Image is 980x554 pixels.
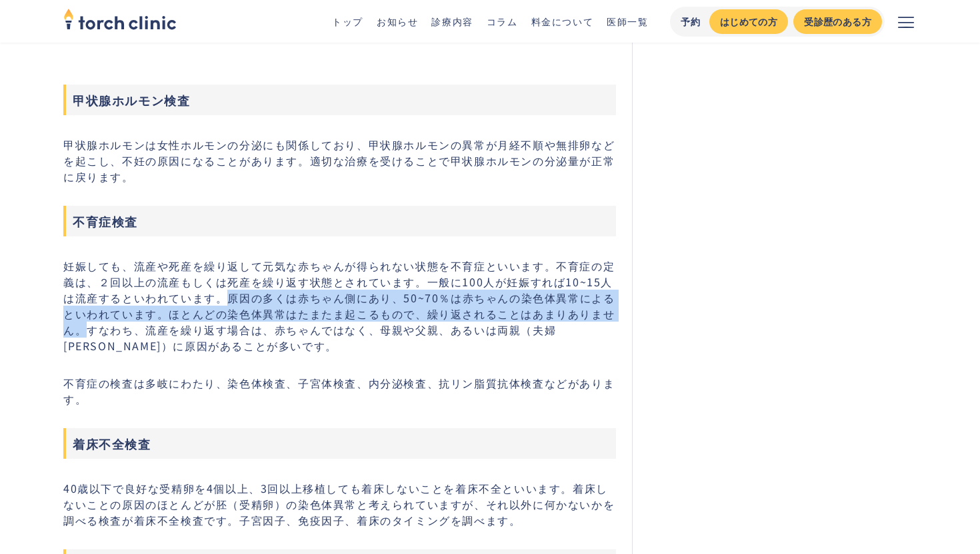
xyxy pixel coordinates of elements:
[63,9,177,33] a: home
[63,480,616,528] p: 40歳以下で良好な受精卵を4個以上、3回以上移植しても着床しないことを着床不全といいます。着床しないことの原因のほとんどが胚（受精卵）の染色体異常と考えられていますが、それ以外に何かないかを調べ...
[804,15,871,29] div: 受診歴のある方
[531,15,594,28] a: 料金について
[377,15,418,28] a: お知らせ
[63,258,616,354] p: 妊娠しても、流産や死産を繰り返して元気な赤ちゃんが得られない状態を不育症といいます。不育症の定義は、２回以上の流産もしくは死産を繰り返す状態とされています。一般に100人が妊娠すれば10~15人...
[332,15,363,28] a: トップ
[63,428,616,459] h3: 着床不全検査
[431,15,473,28] a: 診療内容
[63,375,616,407] p: 不育症の検査は多岐にわたり、染色体検査、子宮体検査、内分泌検査、抗リン脂質抗体検査などがあります。
[607,15,648,28] a: 医師一覧
[63,85,616,115] h3: 甲状腺ホルモン検査
[709,9,788,34] a: はじめての方
[63,4,177,33] img: torch clinic
[63,206,616,236] h3: 不育症検査
[63,137,616,184] p: 甲状腺ホルモンは女性ホルモンの分泌にも関係しており、甲状腺ホルモンの異常が月経不順や無排卵などを起こし、不妊の原因になることがあります。適切な治療を受けることで甲状腺ホルモンの分泌量が正常に戻ります。
[720,15,777,29] div: はじめての方
[793,9,882,34] a: 受診歴のある方
[681,15,701,29] div: 予約
[487,15,518,28] a: コラム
